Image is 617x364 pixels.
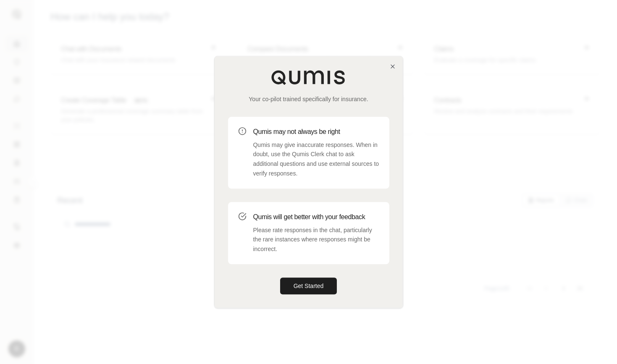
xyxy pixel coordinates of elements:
[280,278,337,294] button: Get Started
[253,225,379,254] p: Please rate responses in the chat, particularly the rare instances where responses might be incor...
[253,140,379,178] p: Qumis may give inaccurate responses. When in doubt, use the Qumis Clerk chat to ask additional qu...
[271,70,347,85] img: Qumis Logo
[253,127,379,137] h3: Qumis may not always be right
[253,212,379,222] h3: Qumis will get better with your feedback
[228,95,389,103] p: Your co-pilot trained specifically for insurance.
